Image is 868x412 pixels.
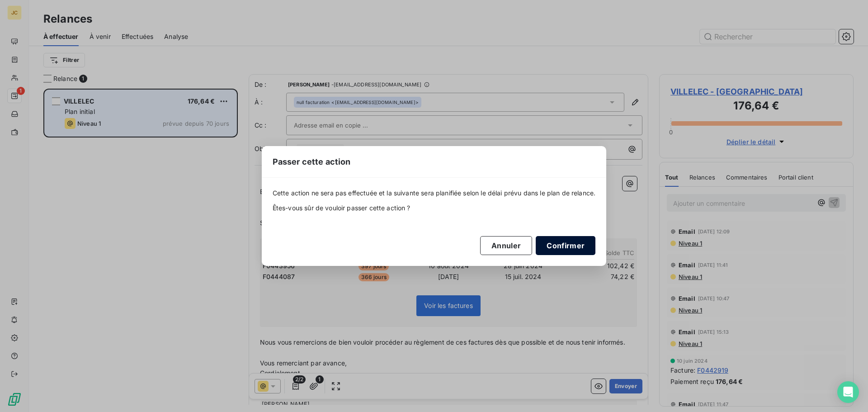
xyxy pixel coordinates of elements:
[273,204,596,213] span: Êtes-vous sûr de vouloir passer cette action ?
[273,156,351,168] span: Passer cette action
[837,381,859,403] div: Open Intercom Messenger
[480,236,532,255] button: Annuler
[273,189,596,198] span: Cette action ne sera pas effectuée et la suivante sera planifiée selon le délai prévu dans le pla...
[536,236,595,255] button: Confirmer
